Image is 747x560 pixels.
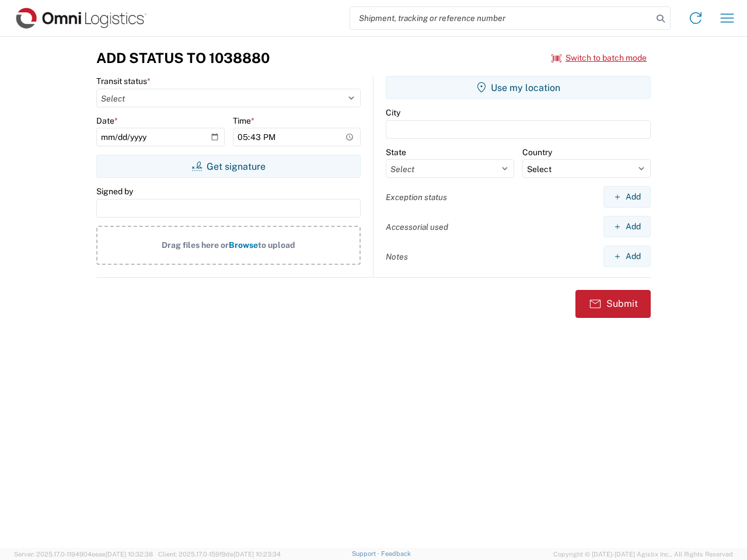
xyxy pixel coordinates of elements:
[551,48,647,68] button: Switch to batch mode
[96,50,270,66] h3: Add Status to 1038880
[603,216,651,237] button: Add
[96,76,151,86] label: Transit status
[522,147,552,157] label: Country
[386,222,448,232] label: Accessorial used
[258,240,295,250] span: to upload
[386,192,447,202] label: Exception status
[96,186,133,197] label: Signed by
[233,551,281,558] span: [DATE] 10:23:34
[386,147,406,157] label: State
[229,240,258,250] span: Browse
[158,551,281,558] span: Client: 2025.17.0-159f9de
[162,240,229,250] span: Drag files here or
[575,290,651,318] button: Submit
[96,155,361,178] button: Get signature
[603,186,651,208] button: Add
[381,550,411,557] a: Feedback
[386,251,408,262] label: Notes
[14,551,153,558] span: Server: 2025.17.0-1194904eeae
[603,246,651,267] button: Add
[386,107,400,118] label: City
[553,549,733,559] span: Copyright © [DATE]-[DATE] Agistix Inc., All Rights Reserved
[233,116,254,126] label: Time
[106,551,153,558] span: [DATE] 10:32:38
[352,550,381,557] a: Support
[350,7,652,29] input: Shipment, tracking or reference number
[386,76,651,99] button: Use my location
[96,116,118,126] label: Date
